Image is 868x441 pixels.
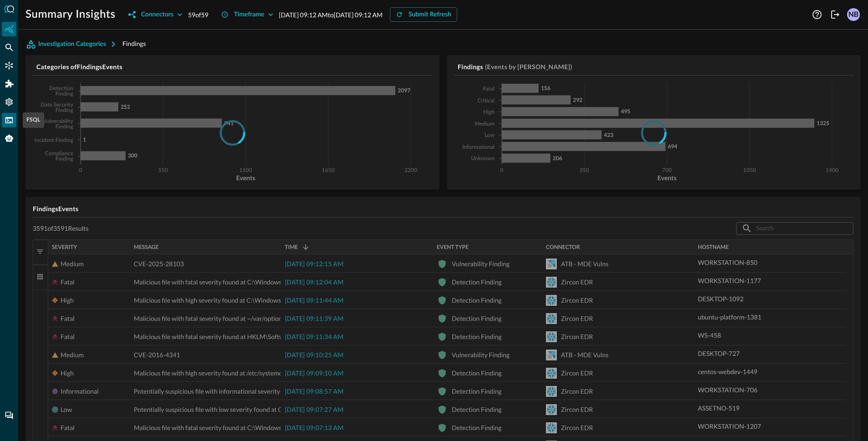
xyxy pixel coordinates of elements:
[23,112,44,128] div: FSQL
[485,62,572,71] h5: (Events by [PERSON_NAME])
[2,95,16,109] div: Settings
[756,220,833,237] input: Search
[216,7,279,22] button: Timeframe
[409,9,451,20] div: Submit Refresh
[810,7,824,22] button: Help
[847,8,860,21] div: NB
[2,408,16,423] div: Chat
[25,37,122,51] button: Investigation Categories
[33,204,853,213] h5: Findings Events
[2,131,16,146] div: Query Agent
[828,7,843,22] button: Logout
[2,58,16,73] div: Connectors
[390,7,457,22] button: Submit Refresh
[36,62,432,71] h5: Categories of Findings Events
[188,10,208,20] p: 59 of 59
[122,40,146,47] span: Findings
[2,76,17,91] div: Addons
[2,40,16,55] div: Federated Search
[2,113,16,127] div: FSQL
[458,62,483,71] h5: Findings
[234,9,264,20] div: Timeframe
[279,10,383,20] p: [DATE] 09:12 AM to [DATE] 09:12 AM
[141,9,173,20] div: Connectors
[33,224,89,233] p: 3591 of 3591 Results
[2,22,16,36] div: Summary Insights
[123,7,188,22] button: Connectors
[25,7,116,22] h1: Summary Insights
